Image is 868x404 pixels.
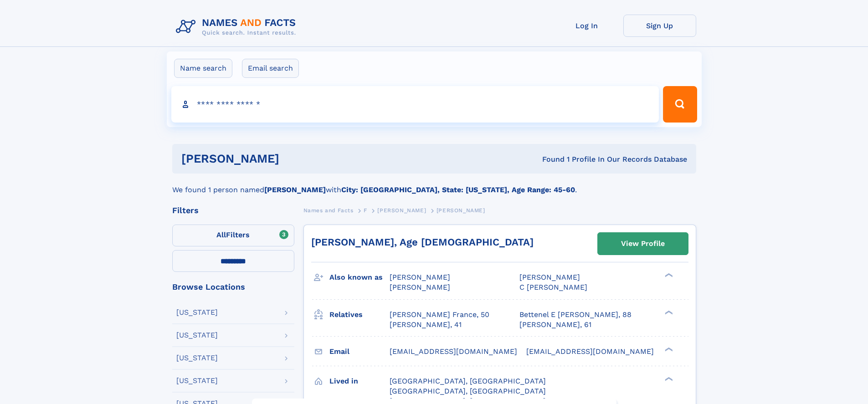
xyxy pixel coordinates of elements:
[176,377,218,384] div: [US_STATE]
[663,272,673,278] div: ❯
[172,15,303,39] img: Logo Names and Facts
[390,283,450,291] span: [PERSON_NAME]
[621,233,665,254] div: View Profile
[411,154,687,164] div: Found 1 Profile In Our Records Database
[377,205,426,216] a: [PERSON_NAME]
[329,307,390,322] h3: Relatives
[303,205,354,216] a: Names and Facts
[329,270,390,285] h3: Also known as
[329,344,390,359] h3: Email
[519,320,591,330] a: [PERSON_NAME], 61
[519,310,632,320] a: Bettenel E [PERSON_NAME], 88
[623,15,696,37] a: Sign Up
[176,354,218,362] div: [US_STATE]
[519,283,587,291] span: C [PERSON_NAME]
[172,174,696,195] div: We found 1 person named with .
[377,207,426,214] span: [PERSON_NAME]
[341,185,575,194] b: City: [GEOGRAPHIC_DATA], State: [US_STATE], Age Range: 45-60
[176,332,218,339] div: [US_STATE]
[550,15,623,37] a: Log In
[390,347,517,356] span: [EMAIL_ADDRESS][DOMAIN_NAME]
[390,387,546,395] span: [GEOGRAPHIC_DATA], [GEOGRAPHIC_DATA]
[519,273,580,281] span: [PERSON_NAME]
[390,320,462,330] a: [PERSON_NAME], 41
[174,59,232,78] label: Name search
[176,309,218,316] div: [US_STATE]
[171,86,659,123] input: search input
[437,207,485,214] span: [PERSON_NAME]
[364,205,367,216] a: F
[663,309,673,315] div: ❯
[172,283,294,291] div: Browse Locations
[663,346,673,352] div: ❯
[526,347,654,356] span: [EMAIL_ADDRESS][DOMAIN_NAME]
[390,273,450,281] span: [PERSON_NAME]
[181,153,411,164] h1: [PERSON_NAME]
[264,185,326,194] b: [PERSON_NAME]
[311,236,534,248] a: [PERSON_NAME], Age [DEMOGRAPHIC_DATA]
[172,206,294,215] div: Filters
[329,373,390,389] h3: Lived in
[663,86,697,123] button: Search Button
[598,233,688,255] a: View Profile
[364,207,367,214] span: F
[242,59,299,78] label: Email search
[216,230,226,239] span: All
[390,377,546,385] span: [GEOGRAPHIC_DATA], [GEOGRAPHIC_DATA]
[172,225,294,246] label: Filters
[390,310,489,320] a: [PERSON_NAME] France, 50
[663,376,673,382] div: ❯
